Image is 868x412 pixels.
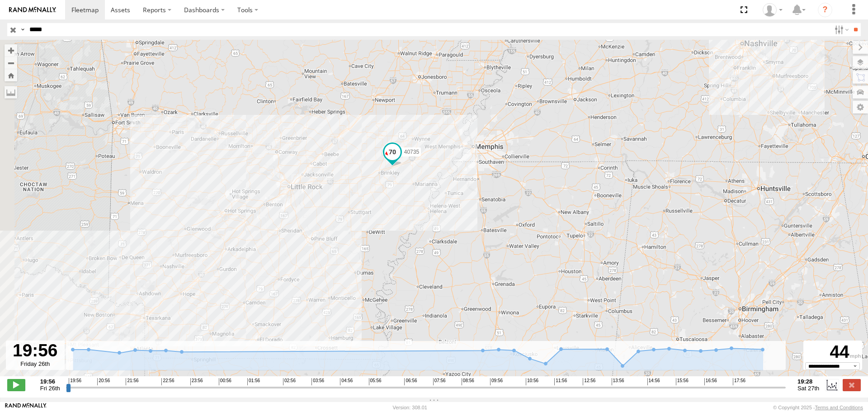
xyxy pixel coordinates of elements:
[818,3,832,17] i: ?
[9,7,56,13] img: rand-logo.svg
[797,385,819,392] span: Sat 27th Sep 2025
[805,342,861,362] div: 44
[490,378,503,385] span: 09:56
[647,378,660,385] span: 14:56
[5,403,47,412] a: Visit our Website
[733,378,745,385] span: 17:56
[311,378,324,385] span: 03:56
[19,23,26,36] label: Search Query
[843,379,861,391] label: Close
[97,378,110,385] span: 20:56
[773,405,863,410] div: © Copyright 2025 -
[831,23,850,36] label: Search Filter Options
[554,378,567,385] span: 11:56
[7,379,25,391] label: Play/Stop
[526,378,538,385] span: 10:56
[283,378,296,385] span: 02:56
[393,405,427,410] div: Version: 308.01
[759,3,786,17] div: Caseta Laredo TX
[583,378,595,385] span: 12:56
[40,378,60,385] strong: 19:56
[5,69,17,81] button: Zoom Home
[247,378,260,385] span: 01:56
[69,378,81,385] span: 19:56
[797,378,819,385] strong: 19:28
[433,378,446,385] span: 07:56
[462,378,474,385] span: 08:56
[190,378,203,385] span: 23:56
[161,378,174,385] span: 22:56
[815,405,863,410] a: Terms and Conditions
[40,385,60,392] span: Fri 26th Sep 2025
[5,86,17,99] label: Measure
[5,57,17,69] button: Zoom out
[126,378,138,385] span: 21:56
[612,378,624,385] span: 13:56
[369,378,382,385] span: 05:56
[5,44,17,57] button: Zoom in
[704,378,717,385] span: 16:56
[219,378,231,385] span: 00:56
[676,378,689,385] span: 15:56
[853,101,868,114] label: Map Settings
[404,149,419,155] span: 40735
[404,378,417,385] span: 06:56
[340,378,353,385] span: 04:56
